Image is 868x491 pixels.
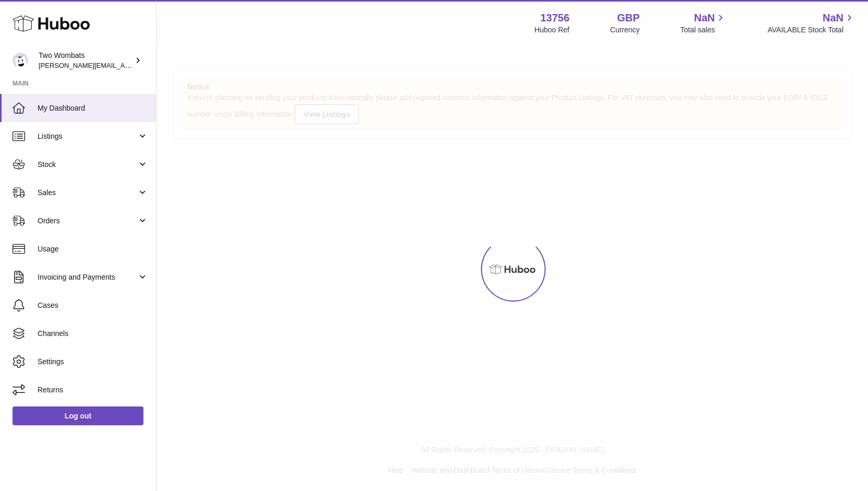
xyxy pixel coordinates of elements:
[535,25,570,35] div: Huboo Ref
[38,272,137,282] span: Invoicing and Payments
[39,61,265,69] span: [PERSON_NAME][EMAIL_ADDRESS][PERSON_NAME][DOMAIN_NAME]
[38,357,148,367] span: Settings
[38,216,137,226] span: Orders
[39,51,132,70] div: Two Wombats
[610,25,640,35] div: Currency
[680,25,727,35] span: Total sales
[767,25,855,35] span: AVAILABLE Stock Total
[767,11,855,35] a: NaN AVAILABLE Stock Total
[540,11,570,25] strong: 13756
[38,329,148,339] span: Channels
[38,160,137,170] span: Stock
[38,301,148,310] span: Cases
[694,11,715,25] span: NaN
[38,103,148,113] span: My Dashboard
[38,188,137,198] span: Sales
[823,11,843,25] span: NaN
[13,406,143,425] a: Log out
[617,11,640,25] strong: GBP
[38,244,148,254] span: Usage
[680,11,727,35] a: NaN Total sales
[38,385,148,395] span: Returns
[38,131,137,141] span: Listings
[13,53,28,68] img: adam.randall@twowombats.com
